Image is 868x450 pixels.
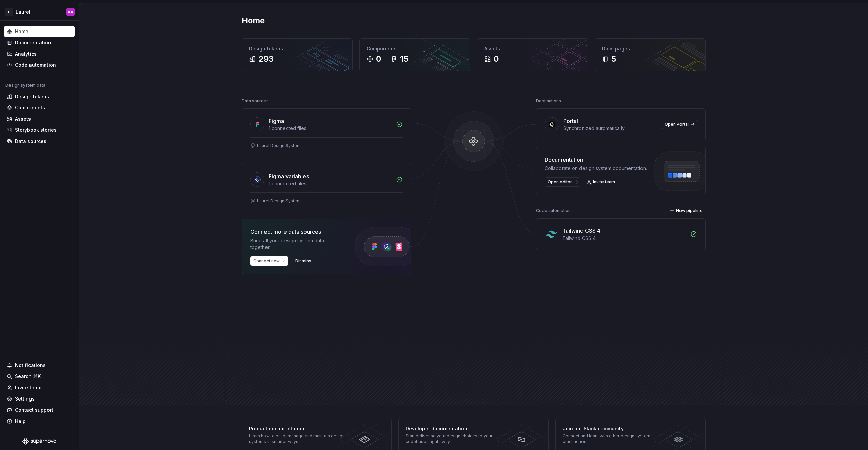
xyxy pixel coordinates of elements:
[15,138,46,145] div: Data sources
[4,382,75,393] a: Invite team
[16,8,31,15] div: Laurel
[406,425,504,432] div: Developer documentation
[545,156,647,164] div: Documentation
[4,125,75,136] a: Storybook stories
[15,373,41,380] div: Search ⌘K
[4,26,75,37] a: Home
[4,91,75,102] a: Design tokens
[15,116,31,122] div: Assets
[4,393,75,404] a: Settings
[292,256,314,266] button: Dismiss
[15,93,49,100] div: Design tokens
[4,37,75,48] a: Documentation
[15,62,56,68] div: Code automation
[15,395,35,402] div: Settings
[536,96,561,106] div: Destinations
[676,208,703,213] span: New pipeline
[242,108,411,157] a: Figma1 connected filesLaurel Design System
[250,256,288,266] button: Connect new
[15,362,46,369] div: Notifications
[562,227,600,235] div: Tailwind CSS 4
[593,179,615,185] span: Invite team
[249,425,348,432] div: Product documentation
[15,407,53,413] div: Contact support
[4,48,75,59] a: Analytics
[545,165,647,172] div: Collaborate on design system documentation.
[665,122,689,127] span: Open Portal
[15,28,28,35] div: Home
[269,172,309,180] div: Figma variables
[295,258,311,264] span: Dismiss
[585,177,618,187] a: Invite team
[242,96,269,106] div: Data sources
[257,143,301,148] div: Laurel Design System
[1,4,77,19] button: LLaurelAA
[4,405,75,415] button: Contact support
[4,136,75,147] a: Data sources
[376,54,381,64] div: 0
[563,425,661,432] div: Join our Slack community
[249,45,346,52] div: Design tokens
[477,38,588,71] a: Assets0
[242,164,411,212] a: Figma variables1 connected filesLaurel Design System
[249,433,348,444] div: Learn how to build, manage and maintain design systems in smarter ways.
[269,180,392,187] div: 1 connected files
[258,54,274,64] div: 293
[4,416,75,427] button: Help
[4,360,75,371] button: Notifications
[406,433,504,444] div: Start delivering your design choices to your codebases right away.
[5,83,45,88] div: Design system data
[15,127,57,134] div: Storybook stories
[15,104,45,111] div: Components
[242,38,353,71] a: Design tokens293
[484,45,581,52] div: Assets
[536,206,571,216] div: Code automation
[15,418,26,425] div: Help
[611,54,616,64] div: 5
[269,117,284,125] div: Figma
[257,198,301,204] div: Laurel Design System
[562,235,686,242] div: Tailwind CSS 4
[668,206,706,216] button: New pipeline
[4,371,75,382] button: Search ⌘K
[5,8,13,16] div: L
[563,117,578,125] div: Portal
[545,177,580,187] a: Open editor
[15,50,37,57] div: Analytics
[22,438,56,445] svg: Supernova Logo
[400,54,408,64] div: 15
[4,102,75,113] a: Components
[359,38,470,71] a: Components015
[269,125,392,132] div: 1 connected files
[563,433,661,444] div: Connect and learn with other design system practitioners.
[548,179,572,185] span: Open editor
[367,45,463,52] div: Components
[250,237,342,251] div: Bring all your design system data together.
[15,384,41,391] div: Invite team
[253,258,280,264] span: Connect new
[4,114,75,124] a: Assets
[563,125,657,132] div: Synchronized automatically
[4,60,75,70] a: Code automation
[250,228,342,236] div: Connect more data sources
[662,120,697,129] a: Open Portal
[242,15,265,26] h2: Home
[595,38,706,71] a: Docs pages5
[602,45,698,52] div: Docs pages
[494,54,499,64] div: 0
[15,39,51,46] div: Documentation
[68,9,73,15] div: AA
